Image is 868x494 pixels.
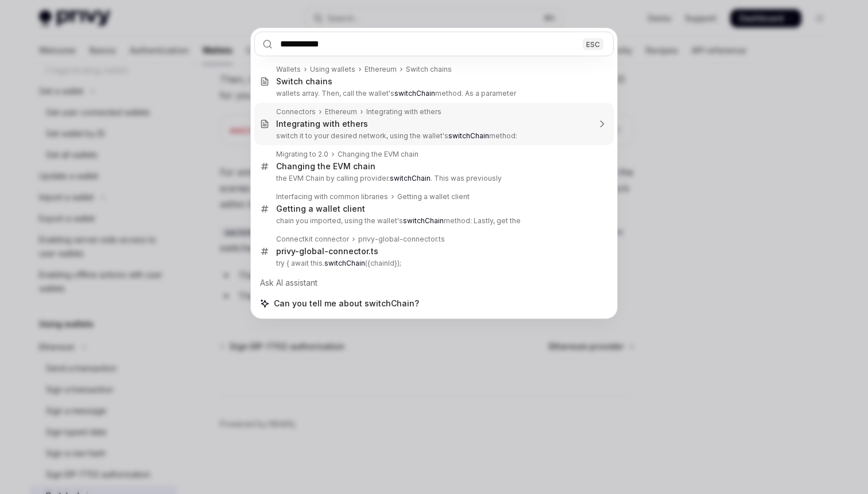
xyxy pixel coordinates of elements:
[397,192,470,201] div: Getting a wallet client
[324,259,365,267] b: switchChain
[276,259,590,268] p: try { await this. ({chainId});
[276,235,349,244] div: Connectkit connector
[276,161,375,172] div: Changing the EVM chain
[276,150,328,159] div: Migrating to 2.0
[276,119,368,129] div: Integrating with ethers
[276,246,378,256] div: privy-global-connector.ts
[276,107,316,116] div: Connectors
[394,89,435,98] b: switchChain
[274,298,419,309] span: Can you tell me about switchChain?
[448,131,489,140] b: switchChain
[583,38,603,50] div: ESC
[338,150,418,159] div: Changing the EVM chain
[390,174,431,182] b: switchChain
[254,273,614,293] div: Ask AI assistant
[366,107,441,116] div: Integrating with ethers
[365,65,397,74] div: Ethereum
[276,174,590,183] p: the EVM Chain by calling provider. . This was previously
[276,192,388,201] div: Interfacing with common libraries
[406,65,452,74] div: Switch chains
[276,204,365,214] div: Getting a wallet client
[403,216,444,225] b: switchChain
[325,107,357,116] div: Ethereum
[276,65,301,74] div: Wallets
[310,65,355,74] div: Using wallets
[276,216,590,225] p: chain you imported, using the wallet's method: Lastly, get the
[276,131,590,141] p: switch it to your desired network, using the wallet's method:
[358,235,445,244] div: privy-global-connector.ts
[276,89,590,98] p: wallets array. Then, call the wallet's method. As a parameter
[276,76,332,87] div: Switch chains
